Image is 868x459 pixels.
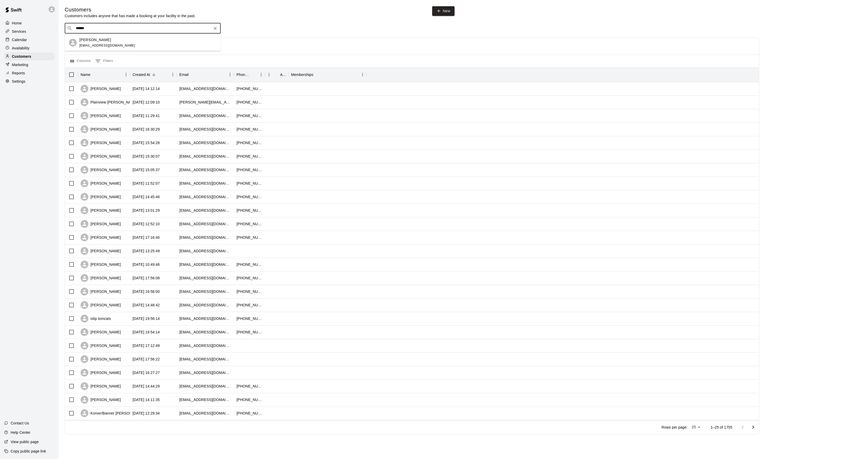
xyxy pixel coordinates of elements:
div: Name [81,67,90,82]
div: markgargiulo1@gmail.com [179,357,231,362]
span: [EMAIL_ADDRESS][DOMAIN_NAME] [79,44,135,47]
h5: Customers [65,6,196,13]
div: Age [265,67,288,82]
div: +16317070833 [236,275,262,281]
div: [PERSON_NAME] [81,396,121,404]
div: nate greene [69,39,77,47]
div: [PERSON_NAME] [81,206,121,214]
div: +15167250310 [236,302,262,308]
div: 2025-09-29 14:44:29 [133,384,160,389]
div: +16315603657 [236,397,262,402]
div: 2025-10-14 14:12:14 [133,86,160,91]
div: jnoto2525@gmail.com [179,208,231,213]
div: Memberships [291,67,313,82]
p: [PERSON_NAME] [79,37,111,43]
p: View public page [11,439,39,444]
div: 2025-10-13 11:52:07 [133,181,160,186]
div: 2025-10-02 16:56:00 [133,289,160,294]
div: tomcatsbaseball14u@gmail.com [179,316,231,321]
a: Reports [4,69,54,77]
div: +15166521086 [236,113,262,118]
div: [PERSON_NAME] [81,288,121,295]
div: 2025-09-29 12:29:34 [133,411,160,416]
div: Email [177,67,234,82]
p: Contact Us [11,421,29,426]
div: [PERSON_NAME] [81,179,121,187]
div: redmcgorry@yahoo.com [179,235,231,240]
div: Memberships [288,67,366,82]
div: Home [4,19,54,27]
div: ckenney12@gmail.com [179,113,231,118]
div: catchbrenden27@gmail.com [179,248,231,254]
a: Marketing [4,61,54,69]
div: +16317082941 [236,167,262,172]
div: 2025-10-02 14:48:42 [133,302,160,308]
div: gilvill@ymel.com [179,343,231,348]
div: cawley33@hotmail.com [179,302,231,308]
div: 2025-10-13 15:05:37 [133,167,160,172]
div: 2025-10-14 12:09:10 [133,100,160,105]
a: New [432,6,455,16]
div: Age [280,67,286,82]
div: mgallagher5641@stroseschool.net [179,329,231,335]
button: Menu [226,71,234,79]
div: 2025-10-05 10:49:46 [133,262,160,267]
button: Sort [90,71,98,78]
div: islip tomcats [81,315,111,322]
div: 2025-10-01 19:56:14 [133,316,160,321]
div: Phone Number [236,67,250,82]
button: Menu [169,71,177,79]
button: Sort [273,71,280,78]
div: 2025-10-12 12:52:10 [133,221,160,227]
p: Marketing [12,62,28,67]
div: +16314331206 [236,194,262,199]
div: +15165323131 [236,289,262,294]
div: ranikinani@aol.com [179,127,231,132]
div: sjaye16@aol.com [179,86,231,91]
div: 2025-10-12 14:45:46 [133,194,160,199]
div: +16316364845 [236,262,262,267]
div: [PERSON_NAME] [81,234,121,241]
p: Home [12,21,22,26]
a: Customers [4,53,54,60]
button: Sort [150,71,157,78]
div: 2025-09-30 16:27:27 [133,370,160,375]
div: +15166610074 [236,208,262,213]
div: [PERSON_NAME] [81,152,121,160]
div: Plainview [PERSON_NAME] [81,98,138,106]
div: +19175926428 [236,235,262,240]
div: [PERSON_NAME] [81,85,121,93]
p: Services [12,29,26,34]
p: Customers [12,54,31,59]
div: +15169969944 [236,329,262,335]
a: Calendar [4,36,54,44]
div: 2025-10-13 15:54:28 [133,140,160,145]
p: 1–25 of 1755 [711,425,732,430]
button: Sort [250,71,257,78]
div: Korver/Banner [PERSON_NAME] [81,409,146,417]
div: 2025-10-13 15:30:07 [133,154,160,159]
div: [PERSON_NAME] [81,328,121,336]
div: Services [4,28,54,35]
p: Customers includes anyone that has made a booking at your facility in the past. [65,13,196,18]
div: 2025-10-01 17:12:49 [133,343,160,348]
div: +16312526001 [236,100,262,105]
button: Menu [122,71,130,79]
a: Settings [4,77,54,85]
div: Name [78,67,130,82]
a: Availability [4,44,54,52]
div: [PERSON_NAME] [81,220,121,228]
p: Calendar [12,37,27,42]
p: Copy public page link [11,449,46,454]
div: johnnyportonai@gmail.com [179,140,231,145]
div: +15162825281 [236,154,262,159]
div: 2025-10-05 13:25:49 [133,248,160,254]
div: 2025-10-12 13:01:29 [133,208,160,213]
div: 25 [690,423,702,431]
div: vilgodizal79@gmail.com [179,181,231,186]
div: [PERSON_NAME] [81,342,121,350]
div: edkavagh@aol.com [179,289,231,294]
button: Show filters [94,57,114,65]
